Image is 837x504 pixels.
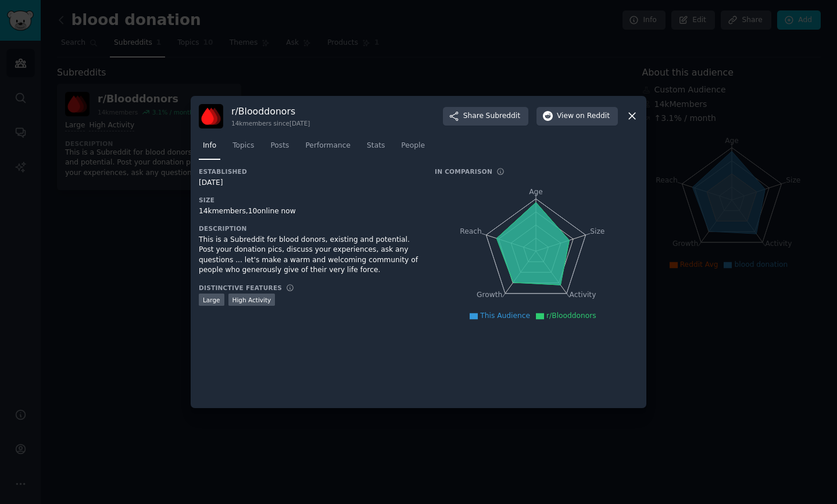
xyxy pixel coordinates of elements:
h3: In Comparison [435,167,492,176]
div: [DATE] [199,178,419,188]
span: Info [203,141,216,151]
h3: Established [199,167,419,176]
span: This Audience [480,312,530,320]
h3: Distinctive Features [199,284,282,292]
span: Share [463,111,520,121]
span: r/Blooddonors [546,312,596,320]
button: ShareSubreddit [443,107,528,126]
h3: Size [199,196,419,204]
a: People [397,137,429,160]
div: This is a Subreddit for blood donors, existing and potential. Post your donation pics, discuss yo... [199,235,419,276]
h3: Description [199,224,419,233]
span: Subreddit [486,111,520,121]
tspan: Reach [460,227,482,235]
div: High Activity [228,294,276,306]
img: Blooddonors [199,104,223,128]
div: Large [199,294,224,306]
a: Posts [266,137,293,160]
a: Stats [363,137,389,160]
a: Topics [228,137,258,160]
span: Stats [367,141,385,151]
a: Info [199,137,220,160]
span: View [557,111,610,121]
tspan: Size [590,227,604,235]
span: Posts [270,141,289,151]
div: 14k members, 10 online now [199,206,419,217]
span: on Reddit [576,111,610,121]
div: 14k members since [DATE] [231,119,310,127]
tspan: Activity [570,291,596,299]
tspan: Age [529,188,543,196]
tspan: Growth [477,291,502,299]
span: Topics [233,141,254,151]
h3: r/ Blooddonors [231,105,310,117]
button: Viewon Reddit [536,107,618,126]
span: Performance [305,141,350,151]
span: People [401,141,425,151]
a: Performance [301,137,355,160]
